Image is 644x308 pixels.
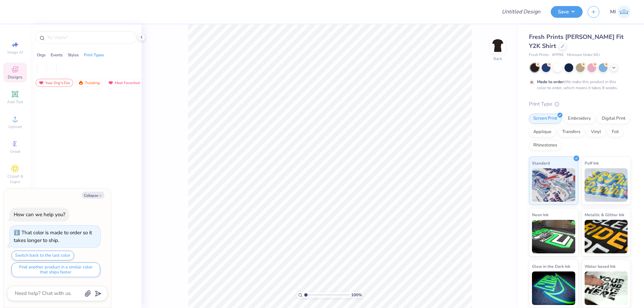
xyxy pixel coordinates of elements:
span: Puff Ink [585,160,599,167]
button: Switch back to the last color [11,251,74,260]
a: MI [610,5,631,18]
span: Image AI [7,50,23,55]
span: Clipart & logos [3,174,27,184]
div: Print Types [84,52,104,58]
div: Trending [75,79,103,87]
span: Upload [8,124,22,129]
span: Standard [532,160,550,167]
div: Back [493,56,502,62]
img: Puff Ink [585,168,628,202]
span: 100 % [351,292,362,298]
span: Glow in the Dark Ink [532,263,570,270]
img: Water based Ink [585,271,628,305]
div: Transfers [558,127,585,137]
img: Back [491,39,504,52]
div: Styles [68,52,79,58]
button: Find another product in a similar color that ships faster [11,262,100,277]
span: # FP96 [552,52,563,58]
img: Standard [532,168,575,202]
div: Your Org's Fav [36,79,73,87]
div: Events [51,52,63,58]
span: Greek [10,149,20,154]
span: Neon Ink [532,211,548,218]
button: Save [551,6,583,18]
div: Foil [607,127,623,137]
div: We make this product in this color to order, which means it takes 8 weeks. [537,79,620,91]
div: Applique [529,127,556,137]
img: Glow in the Dark Ink [532,271,575,305]
span: MI [610,8,616,16]
div: Digital Print [597,114,630,124]
div: Most Favorited [105,79,143,87]
div: Embroidery [563,114,595,124]
strong: Made to order: [537,79,565,84]
input: Untitled Design [496,5,546,18]
div: How can we help you? [14,211,65,218]
span: Water based Ink [585,263,615,270]
img: most_fav.gif [108,80,113,85]
span: Fresh Prints [PERSON_NAME] Fit Y2K Shirt [529,33,624,50]
div: Orgs [37,52,46,58]
span: Add Text [7,99,23,105]
button: Collapse [82,192,104,199]
img: most_fav.gif [39,80,44,85]
img: Metallic & Glitter Ink [585,220,628,253]
div: Screen Print [529,114,561,124]
img: Mark Isaac [618,5,631,18]
span: Metallic & Glitter Ink [585,211,624,218]
div: Print Type [529,100,631,108]
input: Try "Alpha" [46,34,132,41]
img: trending.gif [78,80,84,85]
span: Fresh Prints [529,52,549,58]
div: Rhinestones [529,140,561,150]
div: Vinyl [587,127,605,137]
span: Minimum Order: 50 + [567,52,600,58]
span: Designs [8,74,22,80]
div: That color is made to order so it takes longer to ship. [14,229,92,244]
img: Neon Ink [532,220,575,253]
